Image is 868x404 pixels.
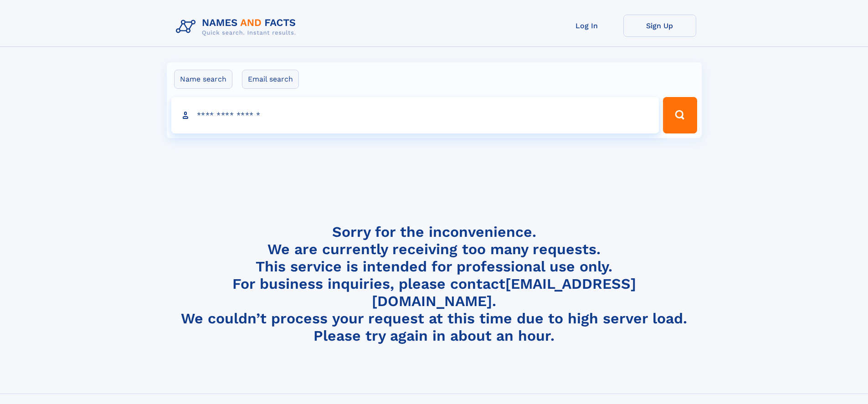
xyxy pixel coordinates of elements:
[623,15,696,37] a: Sign Up
[172,15,303,39] img: Logo Names and Facts
[174,70,232,89] label: Name search
[242,70,299,89] label: Email search
[172,223,696,345] h4: Sorry for the inconvenience. We are currently receiving too many requests. This service is intend...
[550,15,623,37] a: Log In
[171,97,659,133] input: search input
[372,275,636,310] a: [EMAIL_ADDRESS][DOMAIN_NAME]
[663,97,697,133] button: Search Button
